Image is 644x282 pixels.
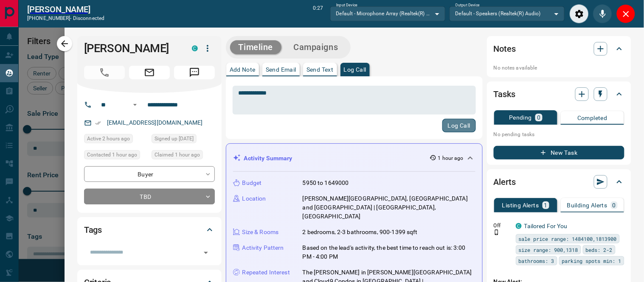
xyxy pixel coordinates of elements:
[200,247,212,259] button: Open
[155,151,200,159] span: Claimed 1 hour ago
[502,202,539,208] p: Listing Alerts
[95,120,101,126] svg: Email Verified
[519,257,554,265] span: bathrooms: 3
[303,194,475,221] p: [PERSON_NAME][GEOGRAPHIC_DATA], [GEOGRAPHIC_DATA] and [GEOGRAPHIC_DATA] | [GEOGRAPHIC_DATA], [GEO...
[244,154,292,163] p: Activity Summary
[303,179,349,187] p: 5950 to 1649000
[537,114,540,120] p: 0
[130,100,140,110] button: Open
[336,3,358,8] label: Input Device
[84,223,102,237] h2: Tags
[233,151,475,166] div: Activity Summary1 hour ago
[516,223,522,229] div: condos.ca
[242,243,284,252] p: Activity Pattern
[84,150,147,162] div: Wed Aug 13 2025
[494,222,511,229] p: Off
[494,87,515,101] h2: Tasks
[303,243,475,261] p: Based on the lead's activity, the best time to reach out is: 3:00 PM - 4:00 PM
[242,228,279,237] p: Size & Rooms
[242,179,262,187] p: Budget
[544,202,548,208] p: 1
[129,66,170,79] span: Email
[84,42,179,55] h1: [PERSON_NAME]
[494,84,624,104] div: Tasks
[577,115,607,121] p: Completed
[509,114,532,120] p: Pending
[27,4,104,14] h2: [PERSON_NAME]
[567,202,607,208] p: Building Alerts
[494,175,516,189] h2: Alerts
[450,6,565,21] div: Default - Speakers (Realtek(R) Audio)
[562,257,622,265] span: parking spots min: 1
[494,172,624,192] div: Alerts
[174,66,215,79] span: Message
[84,66,125,79] span: Call
[107,119,203,126] a: [EMAIL_ADDRESS][DOMAIN_NAME]
[494,229,500,235] svg: Push Notification Only
[84,220,215,240] div: Tags
[27,14,104,22] p: [PHONE_NUMBER] -
[313,4,323,23] p: 0:27
[593,4,612,23] div: Mute
[524,223,568,229] a: Tailored For You
[494,64,624,72] p: No notes available
[155,134,194,143] span: Signed up [DATE]
[586,246,613,254] span: beds: 2-2
[613,202,616,208] p: 0
[242,268,290,277] p: Repeated Interest
[84,166,215,182] div: Buyer
[242,194,266,203] p: Location
[192,45,198,51] div: condos.ca
[456,3,480,8] label: Output Device
[87,151,137,159] span: Contacted 1 hour ago
[494,146,624,159] button: New Task
[303,228,418,237] p: 2 bedrooms, 2-3 bathrooms, 900-1399 sqft
[84,134,147,146] div: Wed Aug 13 2025
[616,4,636,23] div: Close
[494,39,624,59] div: Notes
[519,235,617,243] span: sale price range: 1484100,1813900
[152,134,215,146] div: Sat Aug 09 2025
[230,40,282,54] button: Timeline
[442,119,476,132] button: Log Call
[87,134,130,143] span: Active 2 hours ago
[494,128,624,141] p: No pending tasks
[438,154,464,162] p: 1 hour ago
[330,6,445,21] div: Default - Microphone Array (Realtek(R) Audio)
[152,150,215,162] div: Wed Aug 13 2025
[570,4,589,23] div: Audio Settings
[266,67,296,73] p: Send Email
[230,67,256,73] p: Add Note
[73,15,104,21] span: disconnected
[285,40,346,54] button: Campaigns
[344,67,366,73] p: Log Call
[84,189,215,204] div: TBD
[519,246,578,254] span: size range: 900,1318
[494,42,516,56] h2: Notes
[307,67,334,73] p: Send Text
